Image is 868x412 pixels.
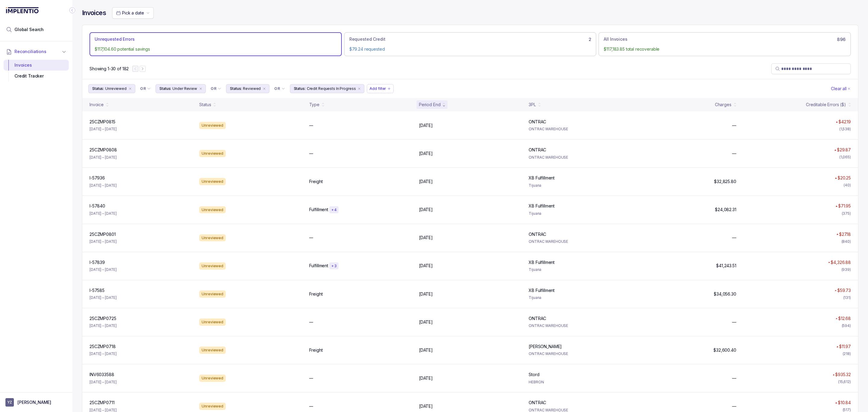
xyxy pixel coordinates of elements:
[309,102,319,108] div: Type
[838,119,851,125] p: $42.19
[199,206,226,214] div: Unreviewed
[419,235,433,241] p: [DATE]
[309,263,328,269] p: Fulfillment
[367,84,394,93] button: Filter Chip Add filter
[156,84,206,93] li: Filter Chip Under Review
[199,122,226,129] div: Unreviewed
[82,9,106,17] h4: Invoices
[836,233,838,235] img: red pointer upwards
[838,203,851,209] p: $71.95
[272,84,287,93] button: Filter Chip Connector undefined
[88,84,830,93] ul: Filter Group
[732,235,736,241] p: —
[716,263,736,269] p: $41,243.51
[715,207,736,213] p: $24,082.31
[309,151,313,157] p: —
[828,261,830,263] img: red pointer upwards
[529,154,631,160] p: ONTRAC WAREHOUSE
[309,122,313,128] p: —
[529,344,562,350] p: [PERSON_NAME]
[199,347,226,354] div: Unreviewed
[839,126,851,132] div: (1,538)
[199,178,226,185] div: Unreviewed
[831,259,851,265] p: $4,326.88
[357,86,362,91] div: remove content
[309,235,313,241] p: —
[419,151,433,157] p: [DATE]
[88,84,135,93] button: Filter Chip Unreviewed
[838,400,851,406] p: $10.84
[529,119,546,125] p: ONTRAC
[307,86,356,92] p: Credit Requests In Progress
[529,267,631,273] p: Tijuana
[90,119,115,125] p: 25CZMP0815
[90,267,117,273] p: [DATE] – [DATE]
[90,239,117,245] p: [DATE] – [DATE]
[274,86,280,91] p: OR
[837,147,851,153] p: $29.87
[419,319,433,325] p: [DATE]
[835,372,851,378] p: $935.32
[309,375,313,381] p: —
[309,319,313,325] p: —
[90,211,117,217] p: [DATE] – [DATE]
[290,84,365,93] button: Filter Chip Credit Requests In Progress
[838,379,851,385] div: (15,612)
[199,319,226,326] div: Unreviewed
[842,211,851,217] div: (375)
[529,147,546,153] p: ONTRAC
[140,66,146,72] button: Next Page
[714,179,736,185] p: $32,825.80
[838,175,851,181] p: $20.25
[199,262,226,270] div: Unreviewed
[69,7,76,14] div: Collapse Icon
[199,150,226,157] div: Unreviewed
[419,375,433,381] p: [DATE]
[90,32,851,56] ul: Action Tab Group
[732,403,736,409] p: —
[199,234,226,242] div: Unreviewed
[806,102,846,108] div: Creditable Errors ($)
[208,84,224,93] button: Filter Chip Connector undefined
[713,347,736,353] p: $32,600.40
[8,71,64,81] div: Credit Tracker
[331,264,337,268] p: + 3
[529,315,546,322] p: ONTRAC
[529,295,631,301] p: Tijuana
[8,60,64,71] div: Invoices
[140,86,151,91] li: Filter Chip Connector undefined
[90,203,105,209] p: I-57840
[529,239,631,245] p: ONTRAC WAREHOUSE
[90,182,117,189] p: [DATE] – [DATE]
[226,84,269,93] button: Filter Chip Reviewed
[95,46,337,52] p: $117,104.60 potential savings
[138,84,153,93] button: Filter Chip Connector undefined
[529,102,536,108] div: 3PL
[529,126,631,132] p: ONTRAC WAREHOUSE
[529,231,546,237] p: ONTRAC
[839,231,851,237] p: $27.18
[841,239,851,245] div: (840)
[95,36,134,42] p: Unrequested Errors
[90,400,115,406] p: 25CZMP0711
[835,290,836,291] img: red pointer upwards
[529,323,631,329] p: ONTRAC WAREHOUSE
[5,398,67,407] button: User initials[PERSON_NAME]
[309,207,328,213] p: Fulfillment
[230,86,242,92] p: Status:
[715,102,731,108] div: Charges
[17,399,51,405] p: [PERSON_NAME]
[90,344,116,350] p: 25CZMP0718
[331,208,337,212] p: + 4
[836,346,838,347] img: red pointer upwards
[90,147,117,153] p: 25CZMP0808
[262,86,267,91] div: remove content
[838,315,851,322] p: $12.68
[419,207,433,213] p: [DATE]
[92,86,104,92] p: Status:
[116,10,144,16] search: Date Range Picker
[419,263,433,269] p: [DATE]
[14,27,44,33] span: Global Search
